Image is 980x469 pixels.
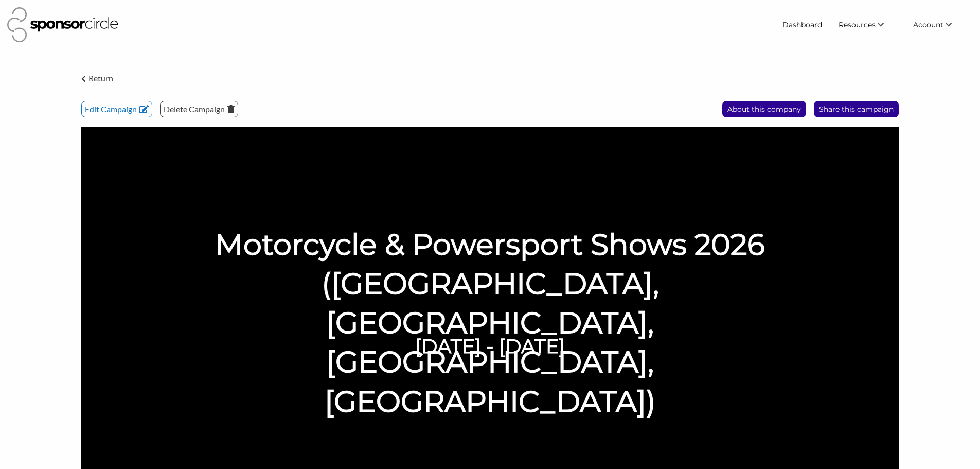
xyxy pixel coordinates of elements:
p: Return [88,72,113,85]
p: Share this campaign [814,101,898,117]
p: Edit Campaign [82,101,152,117]
p: About this company [723,101,806,117]
p: Delete Campaign [161,101,238,117]
h1: Motorcycle & Powersport Shows 2026 ([GEOGRAPHIC_DATA], [GEOGRAPHIC_DATA], [GEOGRAPHIC_DATA], [GEO... [196,225,784,421]
h6: [DATE] - [DATE] [294,333,686,360]
li: Resources [830,15,905,34]
li: Account [905,15,973,34]
span: Account [913,20,943,29]
a: Dashboard [774,15,830,34]
img: Sponsor Circle Logo [7,7,118,42]
span: Resources [839,20,876,29]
